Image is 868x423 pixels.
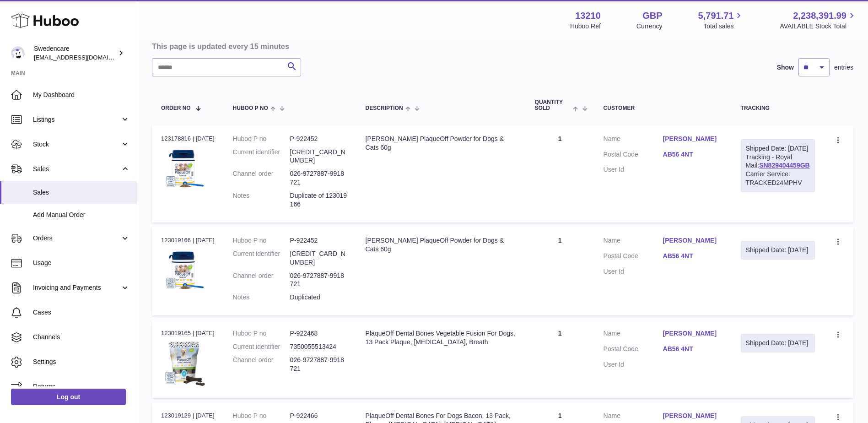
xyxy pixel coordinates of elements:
[535,99,571,111] span: Quantity Sold
[233,249,290,267] dt: Current identifier
[161,146,207,191] img: $_57.JPG
[233,329,290,338] dt: Huboo P no
[604,165,663,174] dt: User Id
[34,54,135,61] span: [EMAIL_ADDRESS][DOMAIN_NAME]
[290,148,347,165] dd: [CREDIT_CARD_NUMBER]
[33,91,130,99] span: My Dashboard
[290,249,347,267] dd: [CREDIT_CARD_NUMBER]
[746,144,810,153] div: Shipped Date: [DATE]
[233,236,290,245] dt: Huboo P no
[161,236,215,244] div: 123019166 | [DATE]
[526,125,594,222] td: 1
[161,329,215,337] div: 123019165 | [DATE]
[33,358,130,366] span: Settings
[604,345,663,356] dt: Postal Code
[741,139,815,192] div: Tracking - Royal Mail:
[33,234,120,243] span: Orders
[780,22,857,31] span: AVAILABLE Stock Total
[793,10,846,22] span: 2,238,391.99
[663,150,722,159] a: AB56 4NT
[11,46,25,60] img: gemma.horsfield@swedencare.co.uk
[604,252,663,263] dt: Postal Code
[698,10,734,22] span: 5,791.71
[366,236,517,254] div: [PERSON_NAME] PlaqueOff Powder for Dogs & Cats 60g
[604,150,663,161] dt: Postal Code
[604,329,663,340] dt: Name
[604,236,663,247] dt: Name
[233,135,290,143] dt: Huboo P no
[11,389,126,405] a: Log out
[604,135,663,146] dt: Name
[366,135,517,152] div: [PERSON_NAME] PlaqueOff Powder for Dogs & Cats 60g
[233,342,290,351] dt: Current identifier
[290,412,347,420] dd: P-922466
[526,320,594,397] td: 1
[663,345,722,353] a: AB56 4NT
[161,105,191,111] span: Order No
[604,412,663,423] dt: Name
[290,236,347,245] dd: P-922452
[33,382,130,391] span: Returns
[233,148,290,165] dt: Current identifier
[233,356,290,373] dt: Channel order
[366,329,517,347] div: PlaqueOff Dental Bones Vegetable Fusion For Dogs, 13 Pack Plaque, [MEDICAL_DATA], Breath
[33,188,130,197] span: Sales
[741,105,815,111] div: Tracking
[290,356,347,373] dd: 026-9727887-9918721
[34,44,116,62] div: Swedencare
[526,227,594,315] td: 1
[290,169,347,187] dd: 026-9727887-9918721
[604,267,663,276] dt: User Id
[780,10,857,31] a: 2,238,391.99 AVAILABLE Stock Total
[33,140,120,149] span: Stock
[233,412,290,420] dt: Huboo P no
[834,63,853,72] span: entries
[233,293,290,302] dt: Notes
[663,412,722,420] a: [PERSON_NAME]
[290,271,347,289] dd: 026-9727887-9918721
[290,342,347,351] dd: 7350055513424
[663,329,722,338] a: [PERSON_NAME]
[663,135,722,143] a: [PERSON_NAME]
[33,211,130,219] span: Add Manual Order
[33,283,120,292] span: Invoicing and Payments
[290,135,347,143] dd: P-922452
[570,22,601,31] div: Huboo Ref
[746,246,810,255] div: Shipped Date: [DATE]
[575,10,601,22] strong: 13210
[759,162,810,169] a: SN829404459GB
[233,169,290,187] dt: Channel order
[604,360,663,369] dt: User Id
[777,63,794,72] label: Show
[33,333,130,342] span: Channels
[161,412,215,420] div: 123019129 | [DATE]
[703,22,744,31] span: Total sales
[698,10,744,31] a: 5,791.71 Total sales
[636,22,663,31] div: Currency
[33,115,120,124] span: Listings
[604,105,722,111] div: Customer
[642,10,662,22] strong: GBP
[161,247,207,293] img: $_57.JPG
[161,341,207,386] img: $_57.JPG
[290,293,347,302] p: Duplicated
[161,135,215,143] div: 123178816 | [DATE]
[746,339,810,347] div: Shipped Date: [DATE]
[233,271,290,289] dt: Channel order
[33,165,120,174] span: Sales
[233,105,268,111] span: Huboo P no
[290,329,347,338] dd: P-922468
[663,252,722,260] a: AB56 4NT
[746,170,810,187] div: Carrier Service: TRACKED24MPHV
[663,236,722,245] a: [PERSON_NAME]
[233,191,290,209] dt: Notes
[33,308,130,317] span: Cases
[290,191,347,209] p: Duplicate of 123019166
[366,105,403,111] span: Description
[33,259,130,267] span: Usage
[152,41,851,51] h3: This page is updated every 15 minutes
